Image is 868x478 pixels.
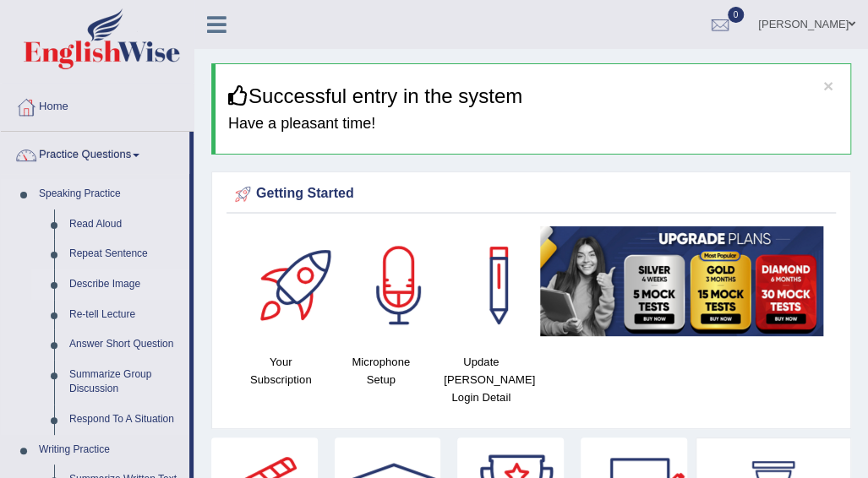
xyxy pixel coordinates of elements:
[1,84,194,126] a: Home
[31,179,189,209] a: Speaking Practice
[62,269,189,300] a: Describe Image
[823,77,833,95] button: ×
[340,353,423,388] h4: Microphone Setup
[62,329,189,360] a: Answer Short Question
[62,209,189,240] a: Read Aloud
[1,132,189,174] a: Practice Questions
[228,116,838,133] h4: Have a pleasant time!
[62,300,189,330] a: Re-tell Lecture
[228,85,838,107] h3: Successful entry in the system
[239,353,323,388] h4: Your Subscription
[728,7,745,23] span: 0
[439,353,523,406] h4: Update [PERSON_NAME] Login Detail
[540,226,824,336] img: small5.jpg
[62,360,189,405] a: Summarize Group Discussion
[62,405,189,435] a: Respond To A Situation
[62,239,189,269] a: Repeat Sentence
[231,182,832,207] div: Getting Started
[31,435,189,465] a: Writing Practice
